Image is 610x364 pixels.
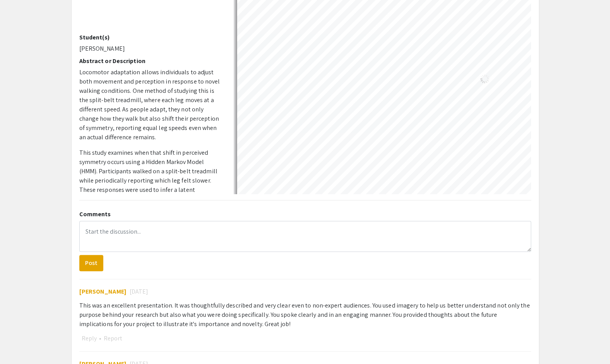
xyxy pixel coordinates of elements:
[79,210,531,218] h2: Comments
[79,57,222,65] h2: Abstract or Description
[101,333,125,343] button: Report
[6,329,33,358] iframe: Chat
[79,34,222,41] h2: Student(s)
[79,68,222,142] p: Locomotor adaptation allows individuals to adjust both movement and perception in response to nov...
[79,301,531,329] div: This was an excellent presentation. It was thoughtfully described and very clear even to non-expe...
[79,287,126,296] span: [PERSON_NAME]
[79,44,222,53] p: [PERSON_NAME]
[79,333,99,343] button: Reply
[79,148,222,250] p: This study examines when that shift in perceived symmetry occurs using a Hidden Markov Model (HMM...
[79,255,103,271] button: Post
[79,333,531,343] div: •
[130,287,149,296] span: [DATE]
